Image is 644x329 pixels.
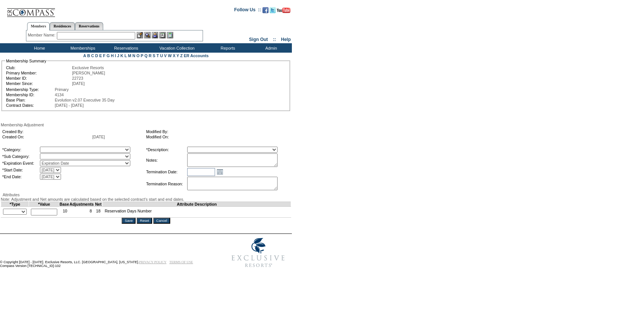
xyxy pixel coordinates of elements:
[60,43,104,53] td: Memberships
[60,202,69,207] td: Base
[277,8,290,13] img: Subscribe to our YouTube Channel
[6,76,71,80] td: Member ID:
[17,43,60,53] td: Home
[29,202,60,207] td: *Value
[50,22,75,30] a: Residences
[270,9,276,14] a: Follow us on Twitter
[167,32,173,38] img: b_calculator.gif
[72,76,83,80] span: 22723
[173,53,175,58] a: X
[83,53,86,58] a: A
[144,53,147,58] a: Q
[60,207,69,218] td: 10
[28,32,57,38] div: Member Name:
[102,207,291,218] td: Reservation Days Number
[55,98,115,102] span: Evolution v2.07 Executive 35 Day
[177,53,179,58] a: Y
[216,168,224,176] a: Open the calendar popup.
[184,53,209,58] a: ER Accounts
[124,53,127,58] a: L
[117,53,119,58] a: J
[55,87,69,92] span: Primary
[104,43,147,53] td: Reservations
[69,207,94,218] td: 8
[139,260,166,264] a: PRIVACY POLICY
[1,202,29,207] td: *Type
[249,37,268,42] a: Sign Out
[99,53,102,58] a: E
[281,37,291,42] a: Help
[153,218,170,224] input: Cancel
[270,7,276,13] img: Follow us on Twitter
[6,103,54,108] td: Contract Dates:
[277,9,290,14] a: Subscribe to our YouTube Channel
[1,193,291,197] div: Attributes
[55,92,64,97] span: 4134
[103,53,105,58] a: F
[146,168,186,176] td: Termination Date:
[102,202,291,207] td: Attribute Description
[146,147,186,153] td: *Description:
[6,71,71,75] td: Primary Member:
[147,43,205,53] td: Vacation Collection
[146,135,287,139] td: Modified On:
[94,207,103,218] td: 18
[2,167,39,173] td: *Start Date:
[6,65,71,70] td: Club:
[164,53,167,58] a: V
[136,53,139,58] a: O
[91,53,94,58] a: C
[95,53,98,58] a: D
[262,9,269,14] a: Become our fan on Facebook
[92,135,105,139] span: [DATE]
[75,22,103,30] a: Reservations
[72,81,85,86] span: [DATE]
[2,160,39,166] td: *Expiration Event:
[169,260,193,264] a: TERMS OF USE
[2,129,92,134] td: Created By:
[2,147,39,153] td: *Category:
[72,71,105,75] span: [PERSON_NAME]
[224,234,292,271] img: Exclusive Resorts
[146,177,186,191] td: Termination Reason:
[262,7,269,13] img: Become our fan on Facebook
[128,53,131,58] a: M
[111,53,114,58] a: H
[146,153,186,167] td: Notes:
[122,218,136,224] input: Save
[133,53,136,58] a: N
[55,103,84,108] span: [DATE] - [DATE]
[94,202,103,207] td: Net
[5,59,47,63] legend: Membership Summary
[87,53,90,58] a: B
[156,53,159,58] a: T
[180,53,183,58] a: Z
[159,32,166,38] img: Reservations
[152,32,158,38] img: Impersonate
[2,135,92,139] td: Created On:
[121,53,124,58] a: K
[6,2,55,17] img: Compass Home
[234,6,261,15] td: Follow Us ::
[168,53,172,58] a: W
[27,22,50,30] a: Members
[2,174,39,180] td: *End Date:
[144,32,151,38] img: View
[115,53,116,58] a: I
[107,53,110,58] a: G
[153,53,155,58] a: S
[249,43,292,53] td: Admin
[6,87,54,92] td: Membership Type:
[6,98,54,102] td: Base Plan:
[137,32,143,38] img: b_edit.gif
[6,92,54,97] td: Membership ID:
[205,43,249,53] td: Reports
[1,197,291,202] div: Note: Adjustment and Net amounts are calculated based on the selected contract's start and end da...
[72,65,104,70] span: Exclusive Resorts
[1,123,291,127] div: Membership Adjustment
[146,129,287,134] td: Modified By:
[273,37,276,42] span: ::
[141,53,143,58] a: P
[149,53,152,58] a: R
[69,202,94,207] td: Adjustments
